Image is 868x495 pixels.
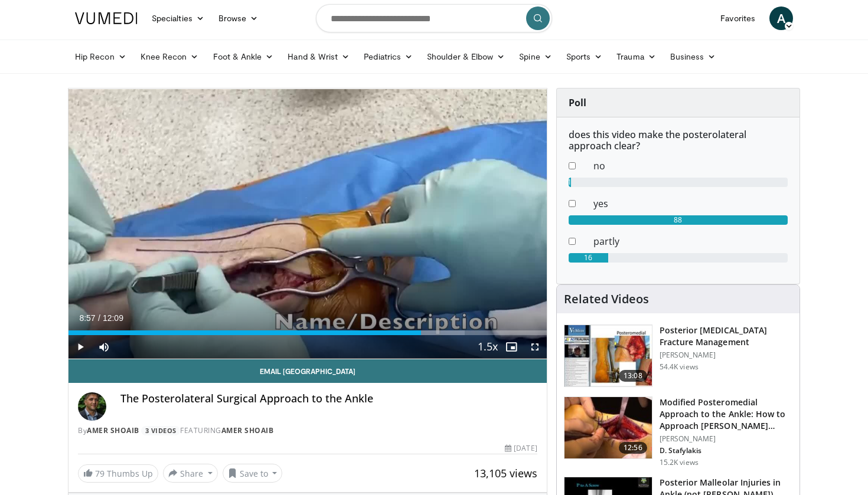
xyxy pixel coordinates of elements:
dd: partly [585,234,797,248]
a: 13:08 Posterior [MEDICAL_DATA] Fracture Management [PERSON_NAME] 54.4K views [564,324,792,387]
a: Hand & Wrist [280,45,357,68]
div: 1 [569,178,571,187]
h3: Modified Posteromedial Approach to the Ankle: How to Approach [PERSON_NAME]… [660,396,792,432]
div: 16 [569,253,609,263]
input: Search topics, interventions [316,4,552,32]
a: Foot & Ankle [206,45,281,68]
span: 12:56 [619,442,647,454]
a: Specialties [145,6,211,30]
a: Spine [512,45,559,68]
h4: Related Videos [564,292,649,306]
h6: does this video make the posterolateral approach clear? [569,129,788,152]
button: Playback Rate [476,335,500,359]
a: Favorites [713,6,762,30]
span: 8:57 [79,313,95,323]
a: A [769,6,793,30]
a: Email [GEOGRAPHIC_DATA] [68,359,547,383]
p: 15.2K views [660,458,699,467]
a: amer shoaib [221,425,274,435]
span: 13,105 views [474,466,537,480]
button: Enable picture-in-picture mode [500,335,523,359]
h4: The Posterolateral Surgical Approach to the Ankle [120,392,537,405]
a: 79 Thumbs Up [78,464,158,483]
span: 79 [95,468,105,479]
div: [DATE] [505,443,537,454]
p: [PERSON_NAME] [660,350,792,360]
a: Business [663,45,723,68]
a: Shoulder & Elbow [420,45,512,68]
a: amer shoaib [87,425,139,435]
p: D. Stafylakis [660,446,792,455]
button: Play [68,335,92,359]
img: 50e07c4d-707f-48cd-824d-a6044cd0d074.150x105_q85_crop-smart_upscale.jpg [564,325,652,386]
dd: yes [585,196,797,211]
span: 13:08 [619,370,647,382]
div: 88 [569,215,788,225]
span: 12:09 [103,313,123,323]
a: Sports [559,45,610,68]
a: Hip Recon [68,45,133,68]
video-js: Video Player [68,88,547,359]
div: Progress Bar [68,330,547,335]
a: Trauma [609,45,663,68]
div: By FEATURING [78,425,537,436]
a: 12:56 Modified Posteromedial Approach to the Ankle: How to Approach [PERSON_NAME]… [PERSON_NAME] ... [564,396,792,467]
button: Save to [223,464,283,483]
button: Share [163,464,218,483]
p: [PERSON_NAME] [660,434,792,444]
img: ae8508ed-6896-40ca-bae0-71b8ded2400a.150x105_q85_crop-smart_upscale.jpg [564,397,652,458]
img: VuMedi Logo [75,12,138,24]
h3: Posterior [MEDICAL_DATA] Fracture Management [660,324,792,348]
span: / [98,313,100,323]
a: Pediatrics [357,45,420,68]
p: 54.4K views [660,362,699,372]
a: Browse [211,6,266,30]
img: Avatar [78,392,106,421]
strong: Poll [569,96,586,109]
a: 3 Videos [141,426,180,436]
button: Fullscreen [523,335,547,359]
a: Knee Recon [133,45,206,68]
dd: no [585,159,797,173]
button: Mute [92,335,116,359]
